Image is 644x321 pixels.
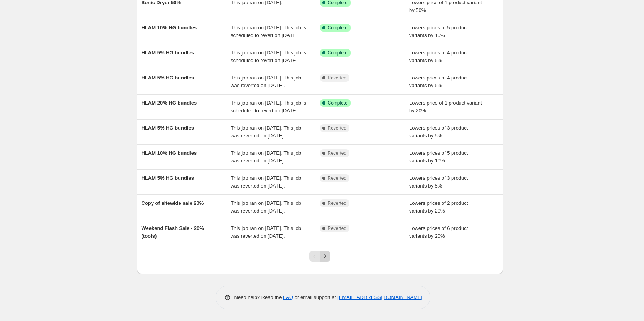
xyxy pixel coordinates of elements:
span: This job ran on [DATE]. This job was reverted on [DATE]. [231,200,301,214]
span: Lowers prices of 2 product variants by 20% [409,200,468,214]
nav: Pagination [309,251,330,262]
span: Reverted [328,75,347,81]
span: This job ran on [DATE]. This job was reverted on [DATE]. [231,75,301,88]
span: Weekend Flash Sale - 20% (tools) [142,225,204,239]
span: HLAM 5% HG bundles [142,50,194,56]
span: Reverted [328,175,347,181]
span: HLAM 5% HG bundles [142,75,194,81]
span: This job ran on [DATE]. This job was reverted on [DATE]. [231,150,301,164]
span: or email support at [293,294,337,300]
a: FAQ [283,294,293,300]
span: This job ran on [DATE]. This job is scheduled to revert on [DATE]. [231,100,306,113]
span: Lowers prices of 4 product variants by 5% [409,75,468,88]
span: HLAM 20% HG bundles [142,100,197,106]
span: Complete [328,25,347,31]
span: Need help? Read the [234,294,283,300]
span: Lowers prices of 5 product variants by 10% [409,25,468,38]
button: Next [320,251,330,262]
span: Reverted [328,225,347,231]
span: This job ran on [DATE]. This job is scheduled to revert on [DATE]. [231,25,306,38]
span: Lowers prices of 6 product variants by 20% [409,225,468,239]
span: Complete [328,50,347,56]
span: Reverted [328,200,347,206]
span: HLAM 5% HG bundles [142,125,194,131]
span: HLAM 10% HG bundles [142,150,197,156]
span: Lowers prices of 3 product variants by 5% [409,125,468,139]
span: This job ran on [DATE]. This job is scheduled to revert on [DATE]. [231,50,306,63]
span: Lowers prices of 5 product variants by 10% [409,150,468,164]
span: Reverted [328,125,347,131]
span: This job ran on [DATE]. This job was reverted on [DATE]. [231,175,301,189]
span: Copy of sitewide sale 20% [142,200,204,206]
span: HLAM 5% HG bundles [142,175,194,181]
span: Reverted [328,150,347,156]
span: This job ran on [DATE]. This job was reverted on [DATE]. [231,125,301,139]
span: Lowers prices of 4 product variants by 5% [409,50,468,63]
span: Lowers prices of 3 product variants by 5% [409,175,468,189]
span: This job ran on [DATE]. This job was reverted on [DATE]. [231,225,301,239]
a: [EMAIL_ADDRESS][DOMAIN_NAME] [337,294,422,300]
span: HLAM 10% HG bundles [142,25,197,30]
span: Lowers price of 1 product variant by 20% [409,100,482,113]
span: Complete [328,100,347,106]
